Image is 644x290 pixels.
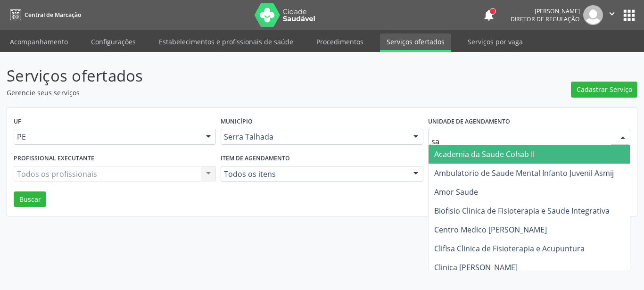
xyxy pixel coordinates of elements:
label: UF [14,115,21,129]
p: Gerencie seus serviços [7,88,448,98]
span: Cadastrar Serviço [577,84,632,94]
span: PE [17,132,197,141]
span: Centro Medico [PERSON_NAME] [434,224,547,235]
span: Biofisio Clinica de Fisioterapia e Saude Integrativa [434,206,610,216]
button: Cadastrar Serviço [571,82,637,98]
span: Central de Marcação [25,11,81,19]
button: notifications [482,8,495,22]
label: Profissional executante [14,151,94,166]
p: Serviços ofertados [7,64,448,88]
a: Acompanhamento [3,33,74,50]
a: Serviços ofertados [380,33,451,52]
button:  [603,5,621,25]
span: Serra Talhada [224,132,404,141]
a: Central de Marcação [7,7,81,23]
a: Estabelecimentos e profissionais de saúde [152,33,300,50]
a: Serviços por vaga [461,33,529,50]
span: Amor Saude [434,187,478,197]
div: [PERSON_NAME] [511,7,580,15]
span: Ambulatorio de Saude Mental Infanto Juvenil Asmij [434,168,614,178]
span: Clifisa Clinica de Fisioterapia e Acupuntura [434,243,585,254]
label: Município [221,115,253,129]
i:  [607,8,617,19]
span: Todos os itens [224,169,404,179]
input: Selecione um estabelecimento [431,132,611,151]
label: Item de agendamento [221,151,290,166]
span: Clinica [PERSON_NAME] [434,262,518,273]
a: Configurações [84,33,142,50]
span: Diretor de regulação [511,15,580,23]
a: Procedimentos [310,33,370,50]
button: Buscar [14,191,46,207]
span: Academia da Saude Cohab II [434,149,535,159]
button: apps [621,7,637,24]
img: img [583,5,603,25]
label: Unidade de agendamento [428,115,510,129]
